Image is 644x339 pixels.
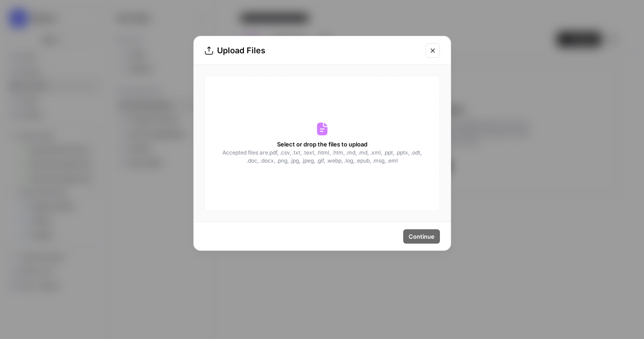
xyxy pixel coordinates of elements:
[205,44,420,57] div: Upload Files
[403,229,440,244] button: Continue
[409,232,435,241] span: Continue
[222,149,422,165] span: Accepted files are .pdf, .csv, .txt, .text, .html, .htm, .md, .md, .xml, .ppt, .pptx, .odt, .doc,...
[277,140,367,149] span: Select or drop the files to upload
[426,43,440,58] button: Close modal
